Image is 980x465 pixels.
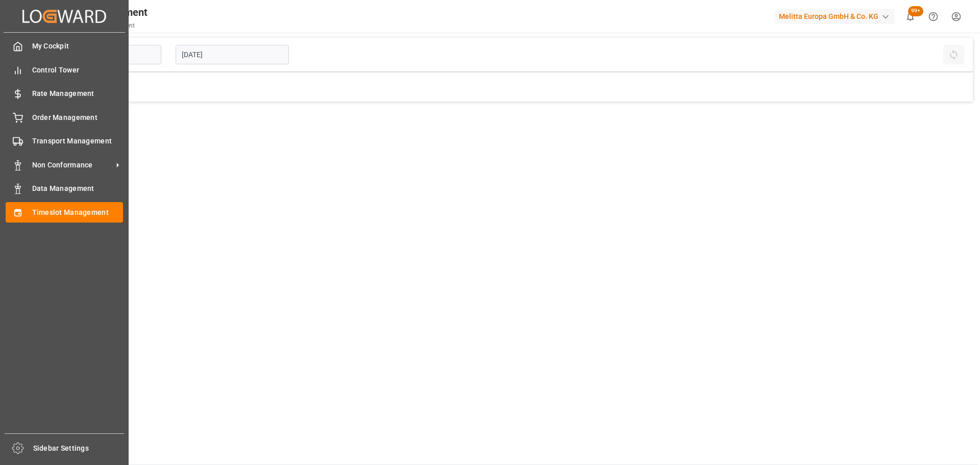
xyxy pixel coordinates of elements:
[775,7,899,26] button: Melitta Europa GmbH & Co. KG
[33,443,125,454] span: Sidebar Settings
[908,6,923,16] span: 99+
[6,60,123,80] a: Control Tower
[32,65,124,76] span: Control Tower
[32,160,113,170] span: Non Conformance
[32,41,124,52] span: My Cockpit
[176,45,289,64] input: DD-MM-YYYY
[6,131,123,151] a: Transport Management
[32,183,124,194] span: Data Management
[6,202,123,222] a: Timeslot Management
[775,9,895,24] div: Melitta Europa GmbH & Co. KG
[922,5,945,28] button: Help Center
[32,88,124,99] span: Rate Management
[899,5,922,28] button: show 100 new notifications
[6,179,123,199] a: Data Management
[6,84,123,104] a: Rate Management
[6,36,123,56] a: My Cockpit
[32,207,124,218] span: Timeslot Management
[32,136,124,146] span: Transport Management
[32,112,124,123] span: Order Management
[6,107,123,127] a: Order Management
